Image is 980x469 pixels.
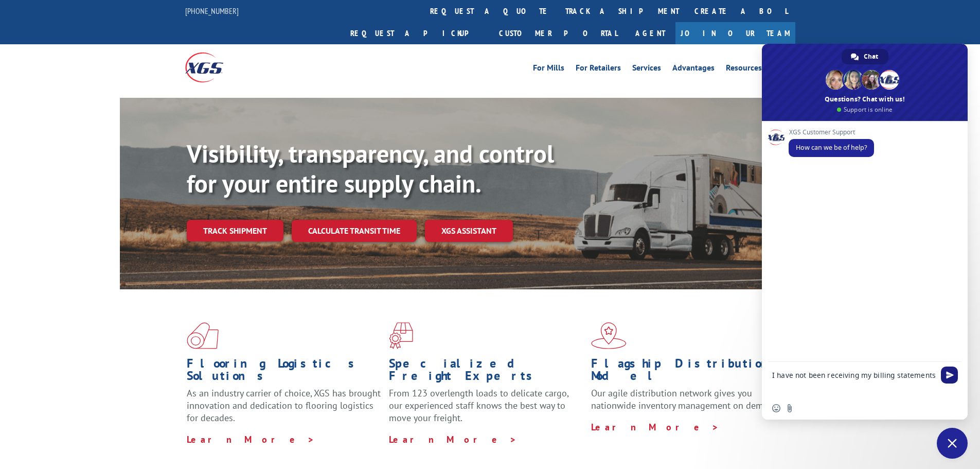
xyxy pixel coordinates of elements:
[726,64,762,75] a: Resources
[937,428,968,459] a: Close chat
[576,64,621,75] a: For Retailers
[187,357,381,387] h1: Flooring Logistics Solutions
[591,322,627,349] img: xgs-icon-flagship-distribution-model-red
[675,22,795,44] a: Join Our Team
[187,322,219,349] img: xgs-icon-total-supply-chain-intelligence-red
[389,322,413,349] img: xgs-icon-focused-on-flooring-red
[772,362,937,397] textarea: Compose your message...
[389,357,583,387] h1: Specialized Freight Experts
[786,404,794,412] span: Send a file
[796,143,867,152] span: How can we be of help?
[187,220,283,241] a: Track shipment
[591,387,780,411] span: Our agile distribution network gives you nationwide inventory management on demand.
[672,64,715,75] a: Advantages
[187,387,381,424] span: As an industry carrier of choice, XGS has brought innovation and dedication to flooring logistics...
[491,22,625,44] a: Customer Portal
[842,49,888,64] a: Chat
[591,421,719,433] a: Learn More >
[389,387,583,433] p: From 123 overlength loads to delicate cargo, our experienced staff knows the best way to move you...
[389,433,517,445] a: Learn More >
[789,129,874,136] span: XGS Customer Support
[425,220,513,242] a: XGS ASSISTANT
[343,22,491,44] a: Request a pickup
[632,64,661,75] a: Services
[864,49,878,64] span: Chat
[941,367,958,384] span: Send
[533,64,564,75] a: For Mills
[187,137,554,199] b: Visibility, transparency, and control for your entire supply chain.
[772,404,780,412] span: Insert an emoji
[185,6,239,16] a: [PHONE_NUMBER]
[625,22,675,44] a: Agent
[187,433,315,445] a: Learn More >
[292,220,417,242] a: Calculate transit time
[591,357,786,387] h1: Flagship Distribution Model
